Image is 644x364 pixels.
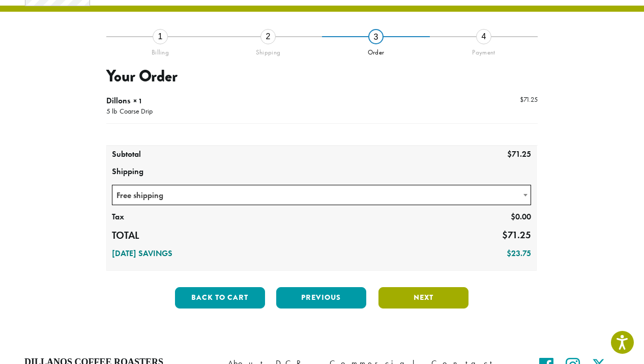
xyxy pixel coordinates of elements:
bdi: 71.25 [502,229,531,241]
button: Next [378,287,469,309]
bdi: 23.75 [507,248,531,259]
div: Billing [106,44,214,57]
p: 5 lb [106,107,117,117]
div: Payment [430,44,538,57]
bdi: 0.00 [511,211,531,222]
th: Total [107,226,193,245]
th: Shipping [107,163,536,181]
div: 3 [368,29,384,44]
div: 1 [153,29,168,44]
div: 2 [260,29,276,44]
span: $ [502,229,508,241]
div: 4 [476,29,491,44]
div: Shipping [214,44,322,57]
span: $ [511,211,515,222]
button: Previous [276,287,366,309]
div: Order [322,44,430,57]
bdi: 71.25 [520,95,538,104]
span: $ [520,95,523,104]
span: $ [507,248,511,259]
h3: Your Order [106,67,538,86]
th: Subtotal [107,146,193,163]
span: Free shipping [112,185,531,205]
span: Dillons [106,95,130,106]
strong: × 1 [133,96,142,105]
span: $ [507,149,512,159]
bdi: 71.25 [507,149,531,159]
th: [DATE] Savings [107,245,345,263]
span: Free shipping [112,185,531,205]
p: Coarse Drip [117,107,153,117]
button: Back to cart [175,287,265,309]
th: Tax [107,209,193,226]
